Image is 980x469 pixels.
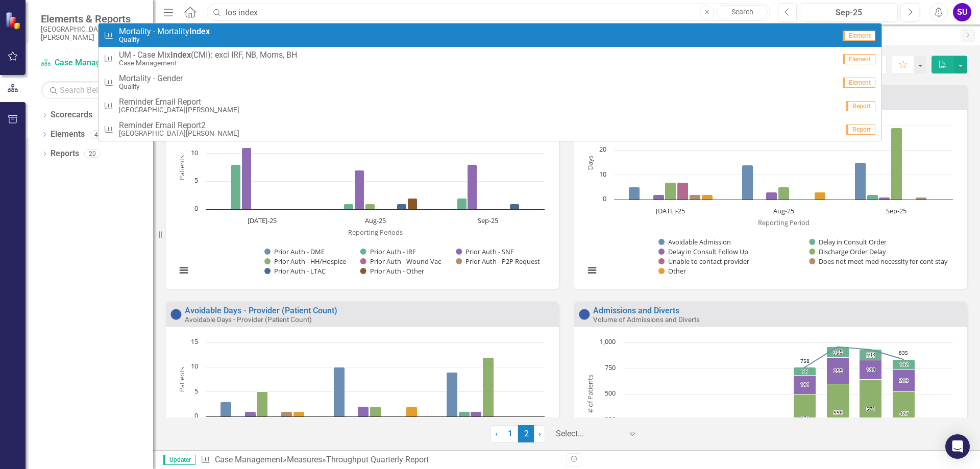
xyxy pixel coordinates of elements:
[41,13,143,25] span: Elements & Reports
[893,369,915,391] path: FY Q4-25, 213. Accepted to the ED.
[478,216,498,225] text: Sep-25
[296,198,529,209] g: Prior Auth - Other, bar series 8 of 8 with 3 bars.
[99,23,881,47] a: Mortality - MortalityIndexQualityElement
[397,204,407,209] path: Aug-25, 1. Prior Auth - LTAC.
[778,187,790,200] path: Aug-25, 5. Discharge Order Delay.
[953,3,971,21] button: SU
[185,315,312,324] small: Avoidable Days - Provider (Patient Count)
[406,406,418,416] path: Aug-25, 2. Other.
[286,204,520,209] g: Prior Auth - LTAC, bar series 7 of 8 with 3 bars.
[809,237,888,246] button: Show Delay in Consult Order
[264,247,325,256] button: Show Prior Auth - DME
[658,237,731,246] button: Show Avoidable Admission
[815,192,826,200] path: Aug-25, 3. Other.
[281,411,517,416] g: Does not meet med necessity for cont stay, bar series 6 of 7 with 3 bars.
[605,388,616,398] text: 500
[84,150,101,158] div: 20
[99,94,881,117] a: Reminder Email Report[GEOGRAPHIC_DATA][PERSON_NAME]Report
[629,162,866,200] g: Avoidable Admission, bar series 1 of 7 with 3 bars.
[119,97,239,107] span: Reminder Email Report
[119,121,239,130] span: Reminder Email Report2
[171,120,554,286] div: Chart. Highcharts interactive chart.
[119,59,297,67] small: Case Management
[665,128,902,200] g: Discharge Order Delay, bar series 4 of 7 with 3 bars.
[468,164,477,209] path: Sep-25, 8. Prior Auth - SNF.
[593,306,679,315] a: Admissions and Diverts
[90,130,106,139] div: 43
[599,144,606,154] text: 20
[605,363,616,372] text: 750
[665,182,676,200] path: Jul-25, 7. Discharge Order Delay.
[119,106,239,114] small: [GEOGRAPHIC_DATA][PERSON_NAME]
[360,257,442,266] button: Show Prior Auth - Wound Vac
[866,405,875,412] text: 571
[207,4,770,21] input: Search ClearPoint...
[281,411,292,416] path: Jul-25, 1. Does not meet med necessity for cont stay.
[794,367,816,375] path: FY Q1-25, 78. Direct Admissions.
[653,192,890,200] g: Delay in Consult Follow Up, bar series 3 of 7 with 3 bars.
[800,3,898,21] button: Sep-25
[593,315,700,324] small: Volume of Admissions and Diverts
[257,357,494,416] g: Discharge Order Delay, bar series 4 of 7 with 3 bars.
[264,266,326,276] button: Show Prior Auth - LTAC
[809,257,948,266] button: Show Does not meet med necessity for cont stay
[248,216,277,225] text: [DATE]-25
[833,349,842,356] text: 957
[334,367,345,416] path: Aug-25, 10. Avoidable Admission.
[264,257,347,266] button: Show Prior Auth - HH/Hospice
[355,170,364,209] path: Aug-25, 7. Prior Auth - SNF.
[99,117,881,141] a: Reminder Email Report2[GEOGRAPHIC_DATA][PERSON_NAME]Report
[538,429,541,438] span: ›
[194,176,198,185] text: 5
[879,197,890,200] path: Sep-25, 1. Delay in Consult Follow Up.
[220,367,458,416] g: Avoidable Admission, bar series 1 of 7 with 3 bars.
[163,455,195,465] span: Updater
[51,129,85,140] a: Elements
[891,128,902,200] path: Sep-25, 29. Discharge Order Delay.
[293,411,305,416] path: Jul-25, 1. Other.
[215,455,283,464] a: Case Management
[643,194,878,200] g: Delay in Consult Order, bar series 2 of 7 with 3 bars.
[287,455,322,464] a: Measures
[834,367,843,374] text: 255
[348,228,403,237] text: Reporting Periods
[794,375,816,394] path: FY Q1-25, 181. Accepted to the ED.
[220,402,232,416] path: Jul-25, 3. Avoidable Admission.
[766,192,777,200] path: Aug-25, 3. Delay in Consult Follow Up.
[899,349,908,356] text: 835
[119,83,183,90] small: Quality
[585,155,595,169] text: Days
[194,386,198,396] text: 5
[170,50,191,60] strong: Index
[653,194,665,200] path: Jul-25, 2. Delay in Consult Follow Up.
[758,218,810,227] text: Reporting Period
[370,406,381,416] path: Aug-25, 2. Discharge Order Delay.
[456,247,514,256] button: Show Prior Auth - SNF
[119,36,210,43] small: Quality
[899,361,909,368] text: 102
[191,361,198,371] text: 10
[773,206,794,215] text: Aug-25
[846,125,875,135] span: Report
[578,308,591,320] img: No Information
[51,109,92,121] a: Scorecards
[194,204,198,213] text: 0
[483,357,494,416] path: Sep-25, 12. Discharge Order Delay.
[860,360,882,379] path: FY Q3-25, 189. Accepted to the ED.
[360,247,416,256] button: Show Prior Auth - IRF
[41,81,143,99] input: Search Below...
[843,54,875,64] span: Element
[194,411,198,420] text: 0
[603,194,606,203] text: 0
[459,411,470,416] path: Sep-25, 1. Delay in Consult Order.
[408,198,418,209] path: Aug-25, 2. Prior Auth - Other.
[803,7,894,19] div: Sep-25
[802,367,808,375] text: 78
[585,375,595,413] text: # of Patients
[605,414,616,424] text: 250
[579,120,962,286] div: Chart. Highcharts interactive chart.
[585,263,599,278] button: View chart menu, Chart
[800,381,810,388] text: 181
[518,425,534,442] span: 2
